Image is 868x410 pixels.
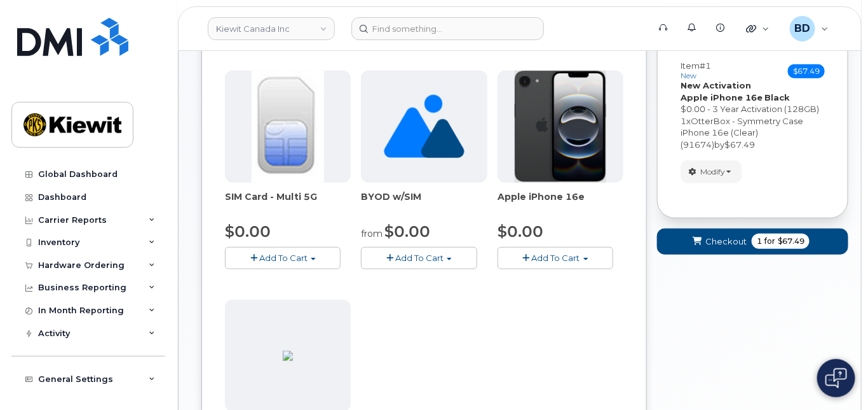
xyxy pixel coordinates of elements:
[384,222,430,241] span: $0.00
[778,236,804,247] span: $67.49
[700,60,711,71] span: #1
[794,21,810,36] span: BD
[498,190,623,216] div: Apple iPhone 16e
[361,228,383,239] small: from
[351,17,544,40] input: Find something...
[757,236,762,247] span: 1
[764,92,790,102] strong: Black
[788,64,825,78] span: $67.49
[259,253,308,263] span: Add To Cart
[498,247,613,269] button: Add To Cart
[681,80,751,90] strong: New Activation
[681,115,825,151] div: x by
[700,166,725,178] span: Modify
[825,368,847,388] img: Open chat
[361,190,487,216] div: BYOD w/SIM
[724,139,755,150] span: $67.49
[225,190,351,216] div: SIM Card - Multi 5G
[252,71,324,183] img: 00D627D4-43E9-49B7-A367-2C99342E128C.jpg
[705,236,747,248] span: Checkout
[681,103,825,115] div: $0.00 - 3 Year Activation (128GB)
[681,116,803,150] span: OtterBox - Symmetry Case iPhone 16e (Clear) (91674)
[498,222,543,241] span: $0.00
[395,253,444,263] span: Add To Cart
[781,16,837,41] div: Barbara Dye
[681,61,711,80] h3: Item
[225,247,341,269] button: Add To Cart
[283,351,293,361] img: 96FE4D95-2934-46F2-B57A-6FE1B9896579.png
[208,17,335,40] a: Kiewit Canada Inc
[681,71,696,80] small: new
[681,160,742,183] button: Modify
[532,253,580,263] span: Add To Cart
[681,116,686,126] span: 1
[762,236,778,247] span: for
[681,92,763,102] strong: Apple iPhone 16e
[737,16,778,41] div: Quicklinks
[225,222,271,241] span: $0.00
[361,247,477,269] button: Add To Cart
[384,71,465,183] img: no_image_found-2caef05468ed5679b831cfe6fc140e25e0c280774317ffc20a367ab7fd17291e.png
[515,71,606,183] img: iPhone_16e_pic.PNG
[657,229,848,255] button: Checkout 1 for $67.49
